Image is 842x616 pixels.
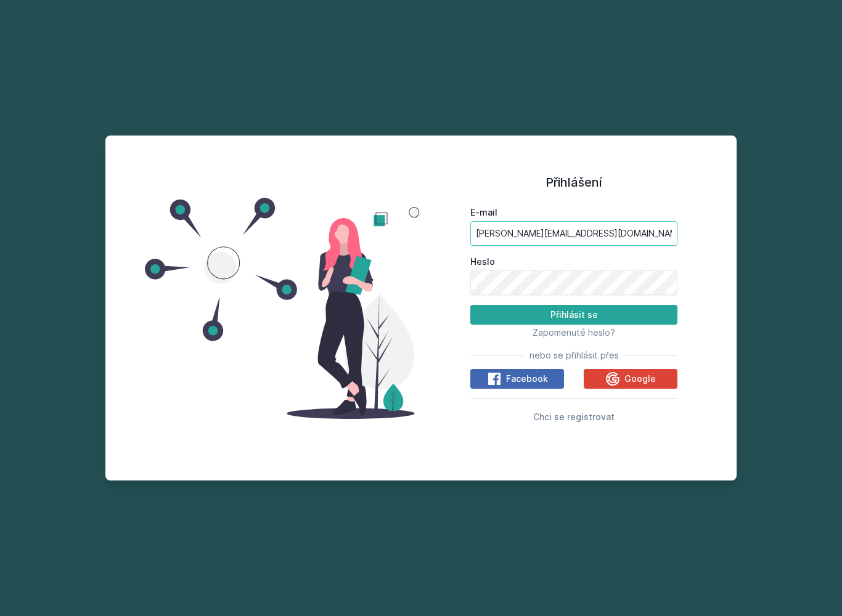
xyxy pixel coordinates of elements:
label: Heslo [470,256,677,268]
h1: Přihlášení [470,173,677,192]
button: Google [584,369,677,389]
label: E-mail [470,206,677,219]
span: Zapomenuté heslo? [533,327,615,338]
button: Přihlásit se [470,305,677,325]
span: Facebook [506,373,548,385]
span: Chci se registrovat [533,411,615,422]
span: nebo se přihlásit přes [529,349,619,362]
button: Chci se registrovat [533,409,615,424]
span: Google [624,373,656,385]
button: Facebook [470,369,564,389]
input: Tvoje e-mailová adresa [470,221,677,246]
